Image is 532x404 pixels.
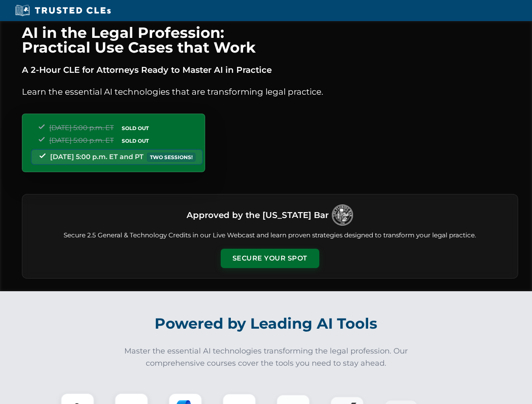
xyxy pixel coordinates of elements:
p: Secure 2.5 General & Technology Credits in our Live Webcast and learn proven strategies designed ... [32,231,508,240]
span: [DATE] 5:00 p.m. ET [49,124,114,132]
span: [DATE] 5:00 p.m. ET [49,136,114,144]
h1: AI in the Legal Profession: Practical Use Cases that Work [22,25,518,55]
h2: Powered by Leading AI Tools [33,309,500,338]
img: Trusted CLEs [13,4,113,17]
h3: Approved by the [US_STATE] Bar [187,207,329,223]
span: SOLD OUT [119,124,152,133]
p: A 2-Hour CLE for Attorneys Ready to Master AI in Practice [22,63,518,77]
p: Master the essential AI technologies transforming the legal profession. Our comprehensive courses... [119,345,414,369]
button: Secure Your Spot [221,249,319,268]
p: Learn the essential AI technologies that are transforming legal practice. [22,85,518,98]
img: Logo [332,205,353,226]
span: SOLD OUT [119,136,152,145]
